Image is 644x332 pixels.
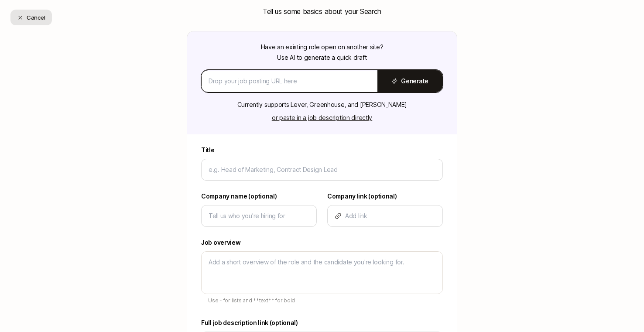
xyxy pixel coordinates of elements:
input: Add link [345,211,435,221]
label: Title [201,145,443,155]
label: Company link (optional) [327,191,443,202]
span: Use - for lists and **text** for bold [208,297,295,304]
button: or paste in a job description directly [267,112,377,124]
input: e.g. Head of Marketing, Contract Design Lead [209,164,435,175]
input: Drop your job posting URL here [209,76,370,86]
label: Full job description link (optional) [201,318,443,328]
label: Company name (optional) [201,191,317,202]
input: Tell us who you're hiring for [209,211,309,221]
label: Job overview [201,237,443,248]
button: Cancel [10,10,52,25]
p: Have an existing role open on another site? Use AI to generate a quick draft [261,42,384,63]
p: Currently supports Lever, Greenhouse, and [PERSON_NAME] [237,99,407,110]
